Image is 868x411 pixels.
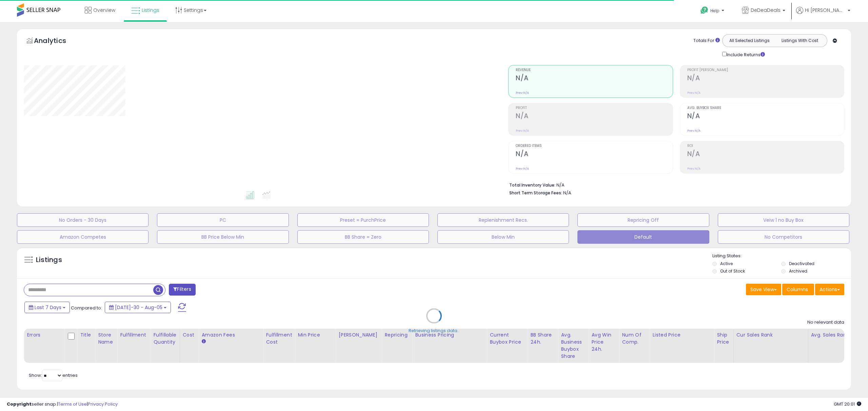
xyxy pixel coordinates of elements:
[516,129,529,133] small: Prev: N/A
[796,7,850,22] a: Hi [PERSON_NAME]
[516,106,672,110] span: Profit
[687,106,844,110] span: Avg. Buybox Share
[834,401,861,407] span: 2025-08-13 20:01 GMT
[710,8,719,14] span: Help
[7,401,32,407] strong: Copyright
[509,190,562,196] b: Short Term Storage Fees:
[751,7,781,14] span: DeDeaDeals
[687,150,844,159] h2: N/A
[717,50,773,58] div: Include Returns
[93,7,115,14] span: Overview
[7,401,118,408] div: seller snap | |
[687,91,701,95] small: Prev: N/A
[516,144,672,148] span: Ordered Items
[297,230,429,244] button: BB Share = Zero
[687,74,844,83] h2: N/A
[509,180,839,189] li: N/A
[577,213,709,227] button: Repricing Off
[58,401,87,407] a: Terms of Use
[700,6,709,15] i: Get Help
[516,68,672,72] span: Revenue
[724,36,775,45] button: All Selected Listings
[409,328,459,334] div: Retrieving listings data..
[297,213,429,227] button: Preset = PurchPrice
[17,230,149,244] button: Amazon Competes
[34,36,79,47] h5: Analytics
[687,68,844,72] span: Profit [PERSON_NAME]
[577,230,709,244] button: Default
[563,190,571,196] span: N/A
[437,230,569,244] button: Below Min
[516,74,672,83] h2: N/A
[88,401,118,407] a: Privacy Policy
[687,129,701,133] small: Prev: N/A
[142,7,159,14] span: Listings
[516,112,672,121] h2: N/A
[805,7,846,14] span: Hi [PERSON_NAME]
[687,112,844,121] h2: N/A
[718,213,849,227] button: Veiw 1 no Buy Box
[718,230,849,244] button: No Competitors
[516,91,529,95] small: Prev: N/A
[516,150,672,159] h2: N/A
[774,36,825,45] button: Listings With Cost
[509,182,555,188] b: Total Inventory Value:
[687,167,701,171] small: Prev: N/A
[516,167,529,171] small: Prev: N/A
[693,38,720,44] div: Totals For
[157,230,289,244] button: BB Price Below Min
[17,213,149,227] button: No Orders - 30 Days
[687,144,844,148] span: ROI
[695,1,731,22] a: Help
[157,213,289,227] button: PC
[437,213,569,227] button: Replenishment Recs.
